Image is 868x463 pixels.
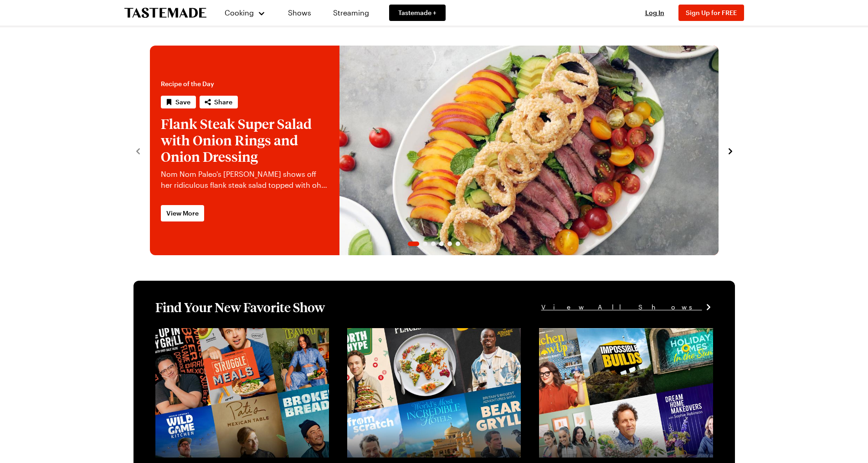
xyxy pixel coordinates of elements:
a: View full content for [object Object] [539,329,663,338]
a: View All Shows [541,302,713,312]
span: Log In [645,9,664,16]
span: Go to slide 2 [423,242,427,246]
span: Go to slide 1 [408,242,419,246]
button: Log In [637,8,673,17]
span: Save [175,98,190,107]
button: Save recipe [161,96,196,108]
span: Go to slide 3 [431,242,436,246]
button: Cooking [225,2,266,24]
span: Go to slide 6 [456,242,460,246]
span: Go to slide 5 [447,242,452,246]
span: Share [214,98,232,107]
h1: Find Your New Favorite Show [155,299,325,315]
button: navigate to previous item [134,145,143,156]
span: Go to slide 4 [439,242,444,246]
a: View More [161,205,204,221]
button: Sign Up for FREE [678,5,744,21]
a: View full content for [object Object] [155,329,280,338]
span: View All Shows [541,302,702,312]
span: Tastemade + [398,8,437,17]
a: Tastemade + [389,5,446,21]
a: View full content for [object Object] [347,329,472,338]
span: View More [166,209,199,218]
span: Cooking [225,8,254,17]
button: navigate to next item [726,145,735,156]
span: Sign Up for FREE [686,9,737,16]
button: Share [200,96,238,108]
a: To Tastemade Home Page [124,8,206,18]
div: 1 / 6 [150,46,719,255]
